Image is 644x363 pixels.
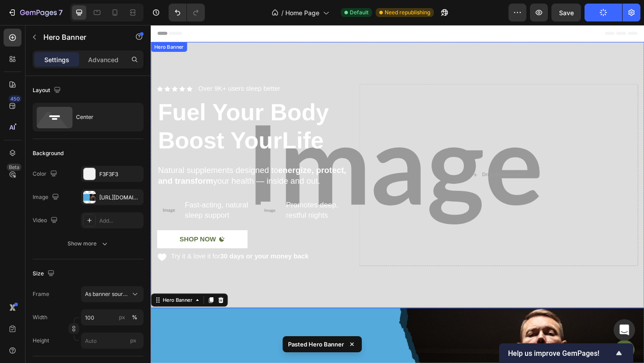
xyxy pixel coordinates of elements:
[559,9,574,17] span: Save
[76,107,131,127] div: Center
[11,295,47,303] div: Hero Banner
[288,340,344,349] p: Pasted Hero Banner
[169,4,205,21] div: Undo/Redo
[281,8,284,17] span: /
[33,268,56,280] div: Size
[33,290,49,298] label: Frame
[614,319,635,341] div: Open Intercom Messenger
[360,159,407,166] div: Drop element here
[508,349,614,358] span: Help us improve GemPages!
[551,4,581,21] button: Save
[68,239,109,248] div: Show more
[99,194,141,202] div: [URL][DOMAIN_NAME]
[129,312,140,323] button: px
[385,8,430,17] span: Need republishing
[85,290,129,298] span: As banner source
[33,313,47,321] label: Width
[4,4,67,21] button: 7
[350,8,369,17] span: Default
[33,168,59,180] div: Color
[33,84,63,97] div: Layout
[81,333,144,349] input: px
[508,348,624,359] button: Show survey - Help us improve GemPages!
[33,191,61,203] div: Image
[7,164,21,171] div: Beta
[119,313,125,321] div: px
[43,32,119,42] p: Hero Banner
[99,217,141,225] div: Add...
[132,313,137,321] div: %
[130,337,136,344] span: px
[59,7,63,18] p: 7
[88,55,119,64] p: Advanced
[81,309,144,325] input: px%
[33,236,144,252] button: Show more
[117,312,127,323] button: %
[2,20,38,28] div: Hero Banner
[285,8,319,17] span: Home Page
[8,95,21,102] div: 450
[44,55,69,64] p: Settings
[33,149,64,157] div: Background
[99,170,141,178] div: F3F3F3
[33,215,59,227] div: Video
[151,25,644,363] iframe: Design area
[33,337,49,345] label: Height
[81,286,144,302] button: As banner source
